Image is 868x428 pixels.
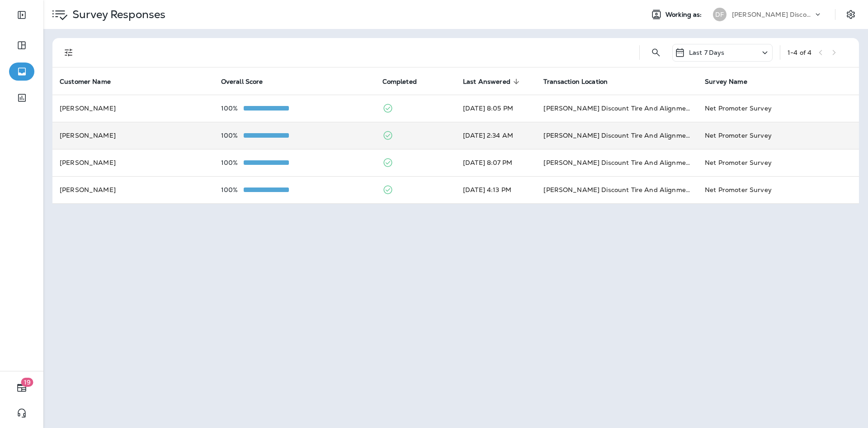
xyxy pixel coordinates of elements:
span: Customer Name [60,78,111,86]
span: Transaction Location [543,77,619,86]
td: [PERSON_NAME] [52,176,214,203]
td: [PERSON_NAME] [52,149,214,176]
td: [PERSON_NAME] Discount Tire And Alignment - [GEOGRAPHIC_DATA] ([STREET_ADDRESS]) [536,95,698,122]
span: Overall Score [221,78,263,86]
td: Net Promoter Survey [698,95,859,122]
span: Survey Name [705,78,747,86]
button: 19 [9,379,34,397]
span: Customer Name [60,77,123,86]
span: Last Answered [463,78,510,86]
span: Survey Name [705,77,759,86]
button: Filters [60,43,78,62]
div: 1 - 4 of 4 [788,49,811,56]
td: Net Promoter Survey [698,176,859,203]
button: Expand Sidebar [9,6,34,24]
td: [PERSON_NAME] [52,122,214,149]
td: [PERSON_NAME] Discount Tire And Alignment - [GEOGRAPHIC_DATA] ([STREET_ADDRESS]) [536,176,698,203]
span: Transaction Location [543,78,608,86]
p: [PERSON_NAME] Discount Tire & Alignment [732,11,813,18]
td: Net Promoter Survey [698,149,859,176]
td: [PERSON_NAME] Discount Tire And Alignment - [GEOGRAPHIC_DATA] ([STREET_ADDRESS]) [536,149,698,176]
td: Net Promoter Survey [698,122,859,149]
td: [DATE] 4:13 PM [456,176,536,203]
td: [PERSON_NAME] Discount Tire And Alignment - [GEOGRAPHIC_DATA] ([STREET_ADDRESS]) [536,122,698,149]
p: Survey Responses [69,8,165,21]
span: Working as: [665,11,704,19]
span: Overall Score [221,77,275,86]
div: DF [713,8,726,21]
button: Settings [843,6,859,23]
span: 19 [21,378,33,387]
td: [DATE] 2:34 AM [456,122,536,149]
span: Completed [382,78,417,86]
p: 100% [221,132,244,139]
span: Last Answered [463,77,522,86]
button: Search Survey Responses [647,43,665,62]
span: Completed [382,77,429,86]
p: 100% [221,186,244,193]
td: [PERSON_NAME] [52,95,214,122]
p: 100% [221,105,244,112]
p: Last 7 Days [689,49,725,56]
td: [DATE] 8:05 PM [456,95,536,122]
td: [DATE] 8:07 PM [456,149,536,176]
p: 100% [221,159,244,166]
